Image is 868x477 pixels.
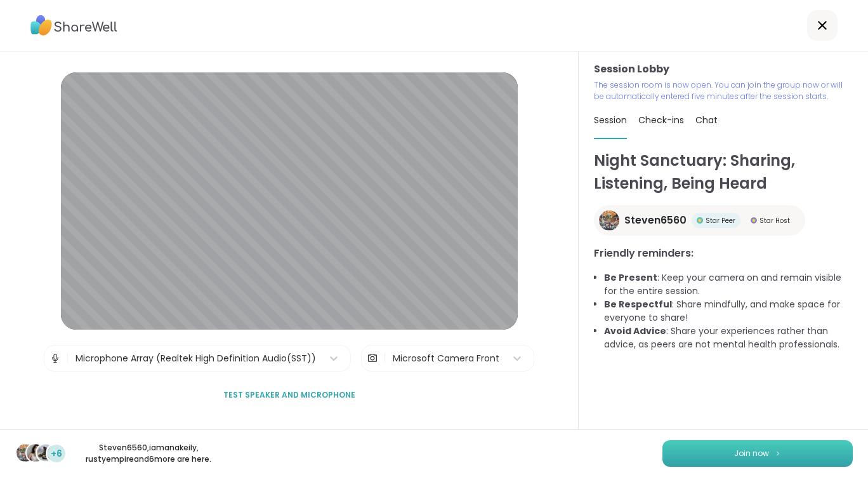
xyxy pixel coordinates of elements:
p: The session room is now open. You can join the group now or will be automatically entered five mi... [594,79,853,102]
div: Microphone Array (Realtek High Definition Audio(SST)) [76,352,316,365]
img: Steven6560 [599,210,619,231]
b: Be Respectful [604,298,672,311]
button: Join now [662,440,853,467]
img: ShareWell Logo [30,11,117,40]
img: Microphone [49,346,61,371]
span: Check-ins [638,114,684,126]
img: iamanakeily [27,444,44,462]
img: Camera [367,346,378,371]
b: Be Present [604,271,657,284]
span: Star Peer [706,216,735,225]
h3: Friendly reminders: [594,246,853,261]
span: Steven6560 [624,213,687,228]
li: : Share mindfully, and make space for everyone to share! [604,298,853,325]
a: Steven6560Steven6560Star PeerStar PeerStar HostStar Host [594,205,805,236]
div: Microsoft Camera Front [393,352,499,365]
span: Star Host [760,216,790,225]
span: Test speaker and microphone [223,389,355,401]
img: Star Host [751,217,757,224]
span: Chat [695,114,718,126]
li: : Keep your camera on and remain visible for the entire session. [604,271,853,298]
p: Steven6560 , iamanakeily , rustyempire and 6 more are here. [77,442,220,465]
img: rustyempire [37,444,55,462]
span: | [383,346,386,371]
img: Steven6560 [16,444,34,462]
span: | [66,346,69,371]
li: : Share your experiences rather than advice, as peers are not mental health professionals. [604,325,853,351]
button: Test speaker and microphone [218,382,360,408]
span: Session [594,114,627,126]
img: Star Peer [697,217,703,224]
span: +6 [51,447,62,460]
b: Avoid Advice [604,325,666,337]
h1: Night Sanctuary: Sharing, Listening, Being Heard [594,149,853,195]
img: ShareWell Logomark [774,450,782,457]
h3: Session Lobby [594,62,853,77]
span: Join now [734,448,769,459]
